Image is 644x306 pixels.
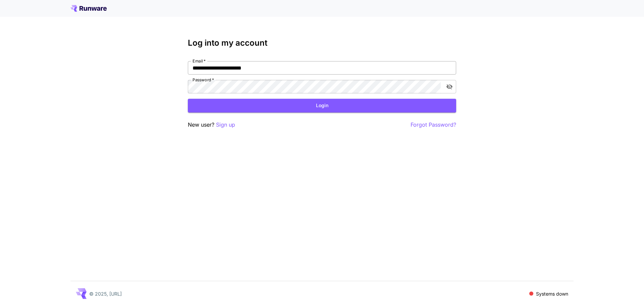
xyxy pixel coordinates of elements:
button: toggle password visibility [443,81,455,93]
p: New user? [188,121,235,129]
label: Password [193,77,214,83]
label: Email [193,58,206,64]
p: © 2025, [URL] [89,290,122,297]
p: Systems down [536,290,568,297]
button: Sign up [216,121,235,129]
h3: Log into my account [188,38,456,48]
button: Forgot Password? [411,121,456,129]
button: Login [188,99,456,113]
